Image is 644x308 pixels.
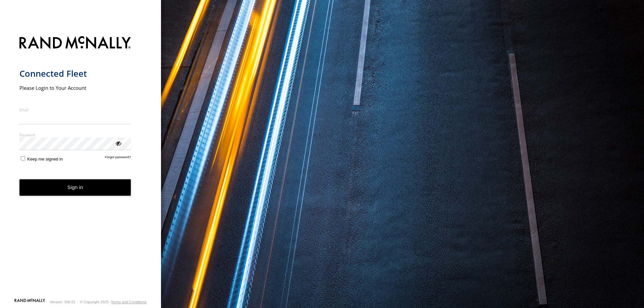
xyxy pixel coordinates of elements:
[105,155,131,162] a: Forgot password?
[19,179,131,196] button: Sign in
[27,157,63,162] span: Keep me signed in
[19,132,131,137] label: Password
[19,68,131,79] h1: Connected Fleet
[80,300,147,304] div: © Copyright 2025 -
[21,156,25,161] input: Keep me signed in
[19,107,131,112] label: Email
[19,32,142,298] form: main
[115,140,121,146] div: ViewPassword
[14,299,45,305] a: Visit our Website
[111,300,147,304] a: Terms and Conditions
[50,300,75,304] div: Version: 308.01
[19,84,131,91] h2: Please Login to Your Account
[19,35,131,52] img: Rand McNally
